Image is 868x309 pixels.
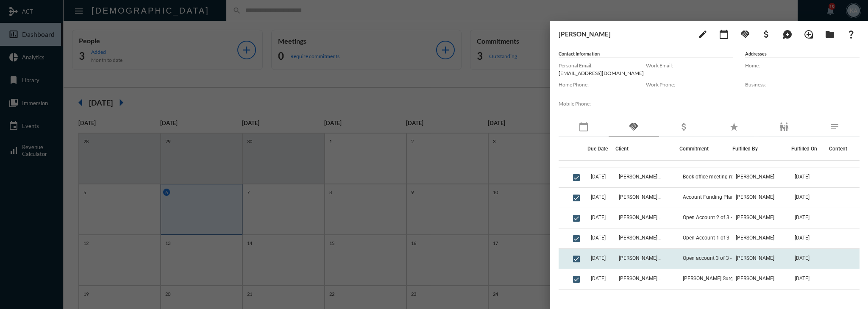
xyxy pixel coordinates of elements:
[825,137,860,161] th: Content
[559,62,646,69] label: Personal Email:
[591,174,606,180] span: [DATE]
[619,174,661,180] span: [PERSON_NAME] - [PERSON_NAME]
[846,29,856,39] mat-icon: question_mark
[683,214,768,220] span: Open Account 2 of 3 - Joint Brokerage Account
[694,25,711,42] button: edit person
[737,25,754,42] button: Add Commitment
[683,235,766,241] span: Open Account 1 of 3 - Joint Advisory
[736,174,774,180] span: [PERSON_NAME]
[795,255,810,261] span: [DATE]
[587,137,615,161] th: Due Date
[619,194,661,200] span: [PERSON_NAME] - [PERSON_NAME]
[579,122,589,132] mat-icon: calendar_today
[559,70,646,76] p: [EMAIL_ADDRESS][DOMAIN_NAME]
[736,255,774,261] span: [PERSON_NAME]
[646,81,733,88] label: Work Phone:
[795,276,810,281] span: [DATE]
[591,276,606,281] span: [DATE]
[804,29,814,39] mat-icon: loupe
[736,235,774,241] span: [PERSON_NAME]
[591,235,606,241] span: [DATE]
[683,194,734,200] span: Account Funding Plan
[559,81,646,88] label: Home Phone:
[679,137,732,161] th: Commitment
[591,194,606,200] span: [DATE]
[795,214,810,220] span: [DATE]
[646,62,733,69] label: Work Email:
[736,194,774,200] span: [PERSON_NAME]
[683,174,741,180] span: Book office meeting room
[679,122,689,132] mat-icon: attach_money
[619,255,661,261] span: [PERSON_NAME] - [PERSON_NAME]
[698,29,708,39] mat-icon: edit
[779,122,789,132] mat-icon: family_restroom
[761,29,771,39] mat-icon: attach_money
[736,214,774,220] span: [PERSON_NAME]
[591,255,606,261] span: [DATE]
[559,30,690,38] h3: [PERSON_NAME]
[825,29,835,39] mat-icon: folder
[795,174,810,180] span: [DATE]
[719,29,729,39] mat-icon: calendar_today
[559,100,646,107] label: Mobile Phone:
[740,29,750,39] mat-icon: handshake
[779,25,796,42] button: Add Mention
[758,25,775,42] button: Add Business
[795,194,810,200] span: [DATE]
[843,25,860,42] button: What If?
[732,137,791,161] th: Fulfilled By
[615,137,679,161] th: Client
[745,51,860,58] h5: Addresses
[791,137,825,161] th: Fulfilled On
[559,51,733,58] h5: Contact Information
[729,122,739,132] mat-icon: star_rate
[715,25,732,42] button: Add meeting
[745,62,860,69] label: Home:
[829,122,840,132] mat-icon: notes
[821,25,838,42] button: Archives
[745,81,860,88] label: Business:
[629,122,639,132] mat-icon: handshake
[795,235,810,241] span: [DATE]
[619,235,661,241] span: [PERSON_NAME] - [PERSON_NAME]
[683,276,768,281] span: [PERSON_NAME] Surgery on 8/19 - Send Gift
[619,214,661,220] span: [PERSON_NAME] - [PERSON_NAME]
[736,276,774,281] span: [PERSON_NAME]
[683,255,768,261] span: Open account 3 of 3 - [PERSON_NAME] - [PERSON_NAME]
[591,214,606,220] span: [DATE]
[800,25,817,42] button: Add Introduction
[619,276,661,281] span: [PERSON_NAME] - [PERSON_NAME]
[782,29,793,39] mat-icon: maps_ugc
